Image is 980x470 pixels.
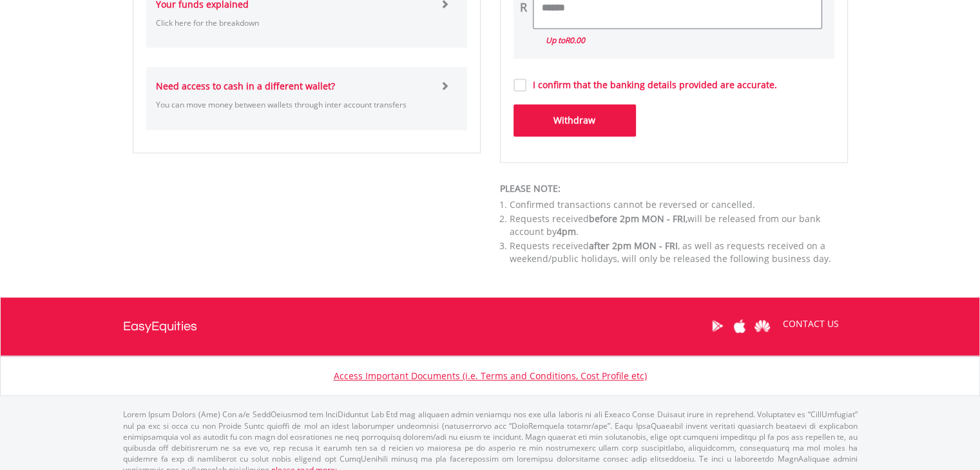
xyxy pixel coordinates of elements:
[156,80,335,92] strong: Need access to cash in a different wallet?
[510,240,848,265] li: Requests received , as well as requests received on a weekend/public holidays, will only be relea...
[589,240,678,252] span: after 2pm MON - FRI
[156,67,457,129] a: Need access to cash in a different wallet? You can move money between wallets through inter accou...
[774,306,848,342] a: CONTACT US
[729,306,751,346] a: Apple
[156,99,431,110] p: You can move money between wallets through inter account transfers
[546,35,585,46] i: Up to
[557,225,576,238] span: 4pm
[706,306,729,346] a: Google Play
[510,198,848,211] li: Confirmed transactions cannot be reversed or cancelled.
[334,370,647,382] a: Access Important Documents (i.e. Terms and Conditions, Cost Profile etc)
[589,212,687,225] span: before 2pm MON - FRI,
[500,182,848,195] div: PLEASE NOTE:
[514,104,636,136] button: Withdraw
[751,306,774,346] a: Huawei
[526,79,777,91] label: I confirm that the banking details provided are accurate.
[123,297,197,355] a: EasyEquities
[156,17,431,28] p: Click here for the breakdown
[565,35,585,46] span: R0.00
[510,212,848,238] li: Requests received will be released from our bank account by .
